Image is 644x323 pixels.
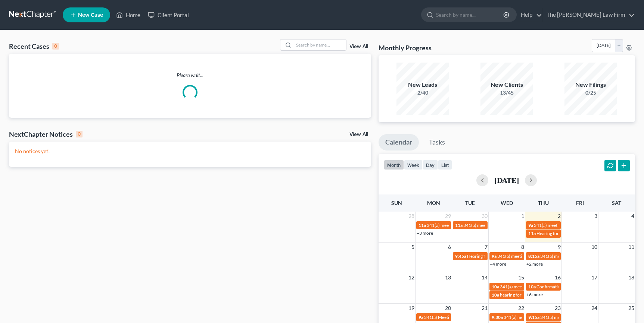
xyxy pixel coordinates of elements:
[554,273,561,282] span: 16
[591,273,598,282] span: 17
[517,304,525,313] span: 22
[628,273,635,282] span: 18
[481,273,488,282] span: 14
[628,304,635,313] span: 25
[492,314,503,320] span: 9:30a
[294,39,346,50] input: Search by name...
[591,243,598,251] span: 10
[423,160,438,170] button: day
[557,212,561,221] span: 2
[520,243,525,251] span: 8
[528,253,539,259] span: 8:15a
[554,304,561,313] span: 23
[490,261,506,267] a: +4 more
[528,284,536,289] span: 10a
[631,212,635,221] span: 4
[444,273,452,282] span: 13
[76,131,83,137] div: 0
[404,160,423,170] button: week
[455,253,466,259] span: 9:45a
[52,43,59,50] div: 0
[384,160,404,170] button: month
[500,292,557,298] span: hearing for [PERSON_NAME]
[500,284,572,289] span: 341(a) meeting for [PERSON_NAME]
[612,200,621,206] span: Sat
[480,80,533,89] div: New Clients
[396,80,449,89] div: New Leads
[455,222,463,228] span: 11a
[564,89,617,96] div: 0/25
[463,222,535,228] span: 341(a) meeting for [PERSON_NAME]
[480,89,533,96] div: 13/45
[564,80,617,89] div: New Filings
[528,314,539,320] span: 9:15a
[540,314,612,320] span: 341(a) meeting for [PERSON_NAME]
[9,130,83,139] div: NextChapter Notices
[9,42,59,51] div: Recent Cases
[112,8,144,22] a: Home
[391,200,402,206] span: Sun
[492,284,499,289] span: 10a
[492,292,499,298] span: 10a
[501,200,513,206] span: Wed
[438,160,452,170] button: list
[497,253,609,259] span: 341(a) meeting for [PERSON_NAME] & [PERSON_NAME]
[538,200,549,206] span: Thu
[411,243,415,251] span: 5
[528,222,533,228] span: 9a
[591,304,598,313] span: 24
[144,8,193,22] a: Client Portal
[379,43,432,52] h3: Monthly Progress
[504,314,576,320] span: 341(a) meeting for [PERSON_NAME]
[419,222,426,228] span: 11a
[408,212,415,221] span: 28
[396,89,449,96] div: 2/40
[526,261,543,267] a: +2 more
[517,8,542,22] a: Help
[444,212,452,221] span: 29
[444,304,452,313] span: 20
[424,314,536,320] span: 341(a) Meeting for [PERSON_NAME] & [PERSON_NAME]
[419,314,423,320] span: 9a
[557,243,561,251] span: 9
[427,222,499,228] span: 341(a) meeting for [PERSON_NAME]
[528,231,536,236] span: 11a
[349,132,368,137] a: View All
[484,243,488,251] span: 7
[465,200,475,206] span: Tue
[417,230,433,236] a: +3 more
[9,72,371,79] p: Please wait...
[408,273,415,282] span: 12
[427,200,440,206] span: Mon
[422,134,452,151] a: Tasks
[467,253,561,259] span: Hearing for [PERSON_NAME] & Treasure Brown
[536,231,595,236] span: Hearing for [PERSON_NAME]
[481,212,488,221] span: 30
[481,304,488,313] span: 21
[492,253,497,259] span: 9a
[436,8,504,22] input: Search by name...
[408,304,415,313] span: 19
[494,176,519,184] h2: [DATE]
[379,134,419,151] a: Calendar
[576,200,584,206] span: Fri
[15,148,365,155] p: No notices yet!
[349,44,368,49] a: View All
[534,222,606,228] span: 341(a) meeting for [PERSON_NAME]
[517,273,525,282] span: 15
[526,292,543,297] a: +6 more
[447,243,452,251] span: 6
[78,12,103,18] span: New Case
[628,243,635,251] span: 11
[594,212,598,221] span: 3
[520,212,525,221] span: 1
[543,8,635,22] a: The [PERSON_NAME] Law Firm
